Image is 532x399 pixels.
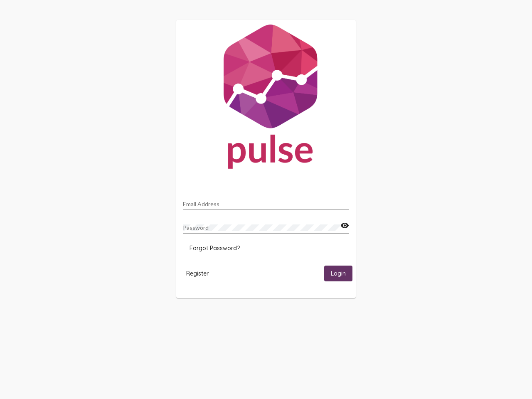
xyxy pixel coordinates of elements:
[186,270,209,277] span: Register
[190,244,240,252] span: Forgot Password?
[331,270,346,278] span: Login
[180,266,215,281] button: Register
[176,20,356,177] img: Pulse For Good Logo
[340,221,349,231] mat-icon: visibility
[183,241,246,256] button: Forgot Password?
[324,266,352,281] button: Login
